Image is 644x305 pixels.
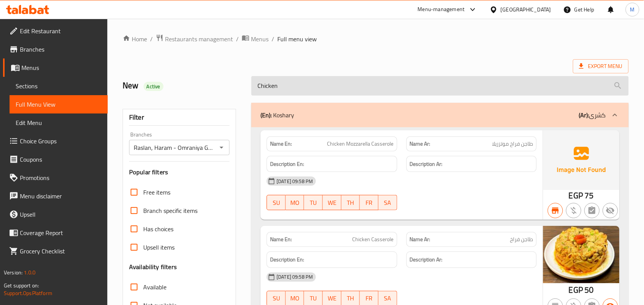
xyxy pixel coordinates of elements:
[585,188,594,203] span: 75
[3,22,108,40] a: Edit Restaurant
[3,150,108,169] a: Coupons
[569,282,583,297] span: EGP
[165,34,233,44] span: Restaurants management
[410,140,430,148] strong: Name Ar:
[3,132,108,150] a: Choice Groups
[4,268,23,277] span: Version:
[20,247,102,256] span: Grocery Checklist
[418,5,465,14] div: Menu-management
[10,77,108,95] a: Sections
[3,242,108,260] a: Grocery Checklist
[20,228,102,237] span: Coverage Report
[20,210,102,219] span: Upsell
[20,173,102,182] span: Promotions
[410,235,430,243] strong: Name Ar:
[360,195,379,210] button: FR
[3,58,108,77] a: Menus
[543,130,620,190] img: Ae5nvW7+0k+MAAAAAElFTkSuQmCC
[272,34,274,44] li: /
[261,109,272,121] b: (En):
[510,235,533,243] span: طاجن فراخ
[353,235,394,243] span: Chicken Casserole
[345,197,357,208] span: TH
[273,273,316,281] span: [DATE] 09:58 PM
[270,197,283,208] span: SU
[270,235,292,243] strong: Name En:
[289,197,301,208] span: MO
[24,268,36,277] span: 1.0.0
[3,205,108,224] a: Upsell
[143,188,170,197] span: Free items
[548,203,563,218] button: Branch specific item
[630,5,635,14] span: M
[273,178,316,185] span: [DATE] 09:58 PM
[16,100,102,109] span: Full Menu View
[267,195,286,210] button: SU
[123,80,242,91] h2: New
[242,34,269,44] a: Menus
[10,95,108,114] a: Full Menu View
[492,140,533,148] span: طاجن فراخ موتزريلا
[579,62,623,71] span: Export Menu
[3,187,108,205] a: Menu disclaimer
[382,197,394,208] span: SA
[143,206,197,215] span: Branch specific items
[251,76,629,96] input: search
[129,109,230,126] div: Filter
[4,288,52,298] a: Support.OpsPlatform
[382,293,394,304] span: SA
[326,293,338,304] span: WE
[144,83,163,90] span: Active
[543,226,620,283] img: %D8%B7%D8%A7%D8%AC%D9%86_%D9%81%D8%B1%D8%A7%D8%AE638800041657613823.jpg
[10,114,108,132] a: Edit Menu
[143,243,175,252] span: Upsell items
[579,110,606,120] p: كشرى
[129,263,177,271] h3: Availability filters
[363,293,375,304] span: FR
[584,203,600,218] button: Not has choices
[326,197,338,208] span: WE
[16,118,102,127] span: Edit Menu
[144,82,163,91] div: Active
[4,281,39,290] span: Get support on:
[3,224,108,242] a: Coverage Report
[573,59,629,73] span: Export Menu
[251,34,269,44] span: Menus
[21,63,102,72] span: Menus
[304,195,323,210] button: TU
[410,159,443,169] strong: Description Ar:
[286,195,304,210] button: MO
[20,45,102,54] span: Branches
[143,224,173,234] span: Has choices
[501,5,551,14] div: [GEOGRAPHIC_DATA]
[261,110,294,120] p: Koshary
[270,255,304,264] strong: Description En:
[156,34,233,44] a: Restaurants management
[270,140,292,148] strong: Name En:
[289,293,301,304] span: MO
[123,34,629,44] nav: breadcrumb
[569,188,583,203] span: EGP
[363,197,375,208] span: FR
[270,159,304,169] strong: Description En:
[410,255,443,264] strong: Description Ar:
[251,103,629,127] div: (En): Koshary(Ar):كشرى
[20,155,102,164] span: Coupons
[327,140,394,148] span: Chicken Mozzarella Casserole
[566,203,581,218] button: Purchased item
[216,142,227,153] button: Open
[345,293,357,304] span: TH
[143,282,167,292] span: Available
[270,293,283,304] span: SU
[3,40,108,58] a: Branches
[379,195,397,210] button: SA
[341,195,360,210] button: TH
[20,136,102,146] span: Choice Groups
[16,81,102,91] span: Sections
[307,293,320,304] span: TU
[123,34,147,44] a: Home
[236,34,239,44] li: /
[150,34,153,44] li: /
[20,191,102,201] span: Menu disclaimer
[20,26,102,36] span: Edit Restaurant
